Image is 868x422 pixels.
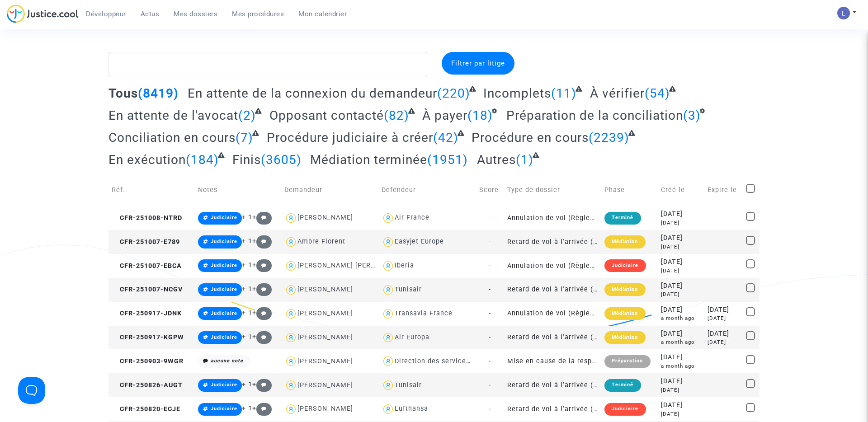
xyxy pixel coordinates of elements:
span: Actus [141,10,160,18]
span: Judiciaire [211,263,237,268]
div: [DATE] [661,291,702,298]
span: - [489,405,491,413]
td: Annulation de vol (Règlement CE n°261/2004) [504,206,602,230]
span: CFR-251007-E789 [112,238,180,246]
span: Médiation terminée [310,152,427,167]
span: En attente de l'avocat [108,108,238,123]
span: Judiciaire [211,239,237,244]
img: icon-user.svg [382,403,395,416]
td: Annulation de vol (Règlement CE n°261/2004) [504,302,602,326]
div: Air France [395,214,429,221]
span: CFR-251008-NTRD [112,214,182,222]
div: [DATE] [708,329,740,339]
span: + 1 [242,404,252,412]
span: Filtrer par litige [451,59,505,67]
span: CFR-250917-JDNK [112,309,182,317]
img: icon-user.svg [382,379,395,392]
img: icon-user.svg [382,235,395,249]
a: Actus [133,7,167,21]
span: - [489,309,491,317]
img: icon-user.svg [382,211,395,225]
span: À vérifier [590,86,645,101]
span: Mes procédures [232,10,284,18]
div: [PERSON_NAME] [297,286,353,293]
div: [PERSON_NAME] [297,381,353,389]
div: Judiciaire [604,259,646,272]
span: + [252,333,272,341]
span: + [252,309,272,317]
span: Incomplets [483,86,551,101]
img: icon-user.svg [284,331,297,344]
span: Judiciaire [211,286,237,292]
img: icon-user.svg [382,259,395,272]
span: - [489,214,491,222]
img: icon-user.svg [284,283,297,296]
div: [PERSON_NAME] [297,309,353,317]
td: Score [476,174,504,206]
span: Finis [232,152,261,167]
img: icon-user.svg [284,307,297,320]
span: Judiciaire [211,310,237,316]
span: - [489,262,491,270]
div: [PERSON_NAME] [PERSON_NAME] [297,262,411,269]
span: + 1 [242,333,252,341]
span: Procédure en cours [472,130,589,145]
div: Judiciaire [604,403,646,416]
span: (184) [186,152,219,167]
span: - [489,381,491,389]
span: - [489,286,491,293]
span: Mon calendrier [298,10,347,18]
span: CFR-251007-EBCA [112,262,182,270]
span: Préparation de la conciliation [506,108,683,123]
span: Judiciaire [211,215,237,220]
img: icon-user.svg [382,307,395,320]
div: [DATE] [661,257,702,267]
a: Mes procédures [225,7,291,21]
img: icon-user.svg [284,379,297,392]
span: (54) [645,86,670,101]
div: [DATE] [661,410,702,418]
i: aucune note [211,358,243,364]
span: (18) [467,108,493,123]
div: Médiation [604,307,645,320]
span: (3) [683,108,701,123]
div: Easyjet Europe [395,238,444,245]
span: CFR-250820-ECJE [112,405,180,413]
td: Retard de vol à l'arrivée (Règlement CE n°261/2004) [504,373,602,397]
span: (1) [516,152,533,167]
div: [DATE] [708,338,740,346]
span: + [252,261,272,269]
div: [DATE] [661,376,702,386]
img: icon-user.svg [284,403,297,416]
img: icon-user.svg [284,259,297,272]
div: Air Europa [395,333,429,341]
div: [DATE] [661,352,702,362]
td: Mise en cause de la responsabilité de l'Etat pour lenteur excessive de la Justice (sans requête) [504,349,602,373]
div: [PERSON_NAME] [297,405,353,413]
div: Iberia [395,262,414,269]
img: AATXAJzI13CaqkJmx-MOQUbNyDE09GJ9dorwRvFSQZdH=s96-c [837,7,850,19]
td: Defendeur [378,174,476,206]
div: Tunisair [395,286,422,293]
td: Notes [195,174,281,206]
span: Judiciaire [211,406,237,412]
div: [DATE] [661,329,702,339]
div: Lufthansa [395,405,428,413]
div: Ambre Florent [297,238,345,245]
div: [DATE] [661,400,702,410]
span: + 1 [242,380,252,388]
td: Réf. [108,174,195,206]
td: Créé le [658,174,705,206]
span: CFR-250826-AUGT [112,381,183,389]
div: a month ago [661,362,702,370]
span: CFR-250903-9WGR [112,357,184,365]
td: Demandeur [281,174,379,206]
span: + [252,237,272,245]
a: Mon calendrier [291,7,354,21]
span: + [252,285,272,293]
div: Tunisair [395,381,422,389]
span: (2239) [589,130,629,145]
a: Développeur [79,7,133,21]
img: icon-user.svg [284,211,297,225]
span: En exécution [108,152,186,167]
